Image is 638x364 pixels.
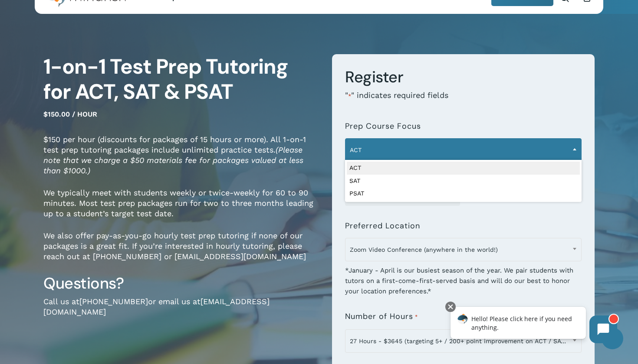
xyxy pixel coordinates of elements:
[43,231,319,273] p: We also offer pay-as-you-go hourly test prep tutoring if none of our packages is a great fit. If ...
[347,187,580,200] li: PSAT
[345,221,420,230] label: Preferred Location
[345,238,582,261] span: Zoom Video Conference (anywhere in the world!)
[43,134,319,188] p: $150 per hour (discounts for packages of 15 hours or more). All 1-on-1 test prep tutoring package...
[43,296,319,329] p: Call us at or email us at
[345,141,581,159] span: ACT
[345,332,581,350] span: 27 Hours - $3645 (targeting 5+ / 200+ point improvement on ACT / SAT; reg. $4050)
[345,138,582,162] span: ACT
[345,312,418,322] label: Number of Hours
[345,67,582,87] h3: Register
[43,110,97,118] span: $150.00 / hour
[79,297,148,306] a: [PHONE_NUMBER]
[43,54,319,104] h1: 1-on-1 Test Prep Tutoring for ACT, SAT & PSAT
[43,297,270,316] a: [EMAIL_ADDRESS][DOMAIN_NAME]
[347,175,580,188] li: SAT
[43,273,319,293] h3: Questions?
[43,188,319,231] p: We typically meet with students weekly or twice-weekly for 60 to 90 minutes. Most test prep packa...
[43,145,303,175] em: (Please note that we charge a $50 materials fee for packages valued at less than $1000.)
[345,260,582,296] div: *January - April is our busiest season of the year. We pair students with tutors on a first-come-...
[345,240,581,259] span: Zoom Video Conference (anywhere in the world!)
[345,90,582,113] p: " " indicates required fields
[347,162,580,175] li: ACT
[441,300,626,352] iframe: Chatbot
[345,122,421,130] label: Prep Course Focus
[345,329,582,353] span: 27 Hours - $3645 (targeting 5+ / 200+ point improvement on ACT / SAT; reg. $4050)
